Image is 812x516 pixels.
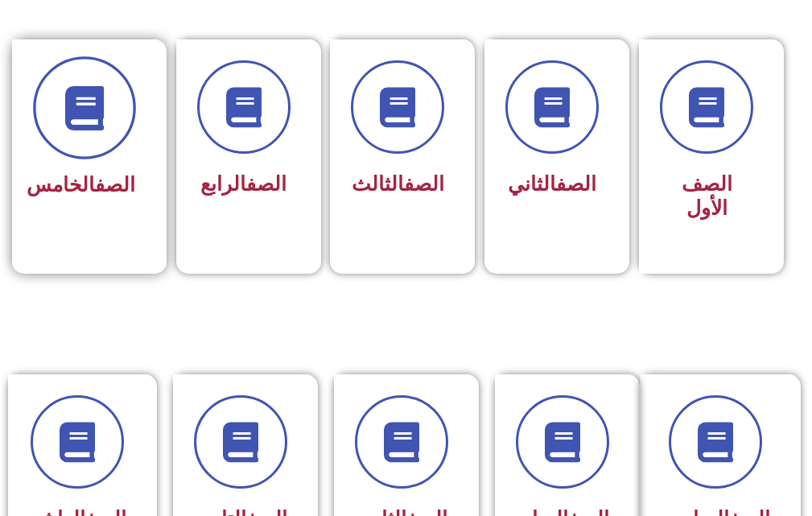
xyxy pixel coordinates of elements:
[682,172,732,220] span: الصف الأول
[556,172,596,196] a: الصف
[27,173,135,196] span: الخامس
[95,173,135,196] a: الصف
[246,172,286,196] a: الصف
[404,172,444,196] a: الصف
[508,172,596,196] span: الثاني
[200,172,286,196] span: الرابع
[352,172,444,196] span: الثالث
